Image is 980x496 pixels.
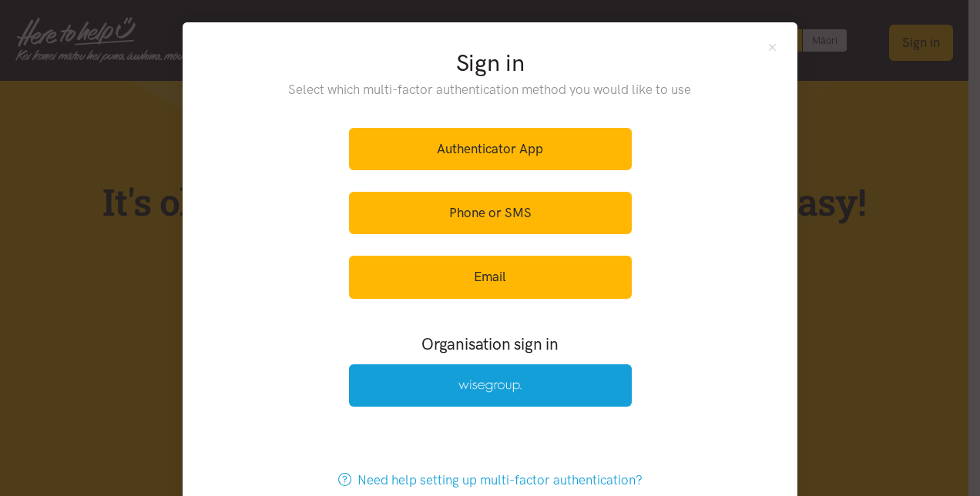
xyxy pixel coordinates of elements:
[766,41,779,54] button: Close
[307,333,673,355] h3: Organisation sign in
[458,380,522,393] img: Wise Group
[349,128,632,170] a: Authenticator App
[257,79,723,100] p: Select which multi-factor authentication method you would like to use
[349,192,632,234] a: Phone or SMS
[349,256,632,298] a: Email
[257,47,723,79] h2: Sign in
